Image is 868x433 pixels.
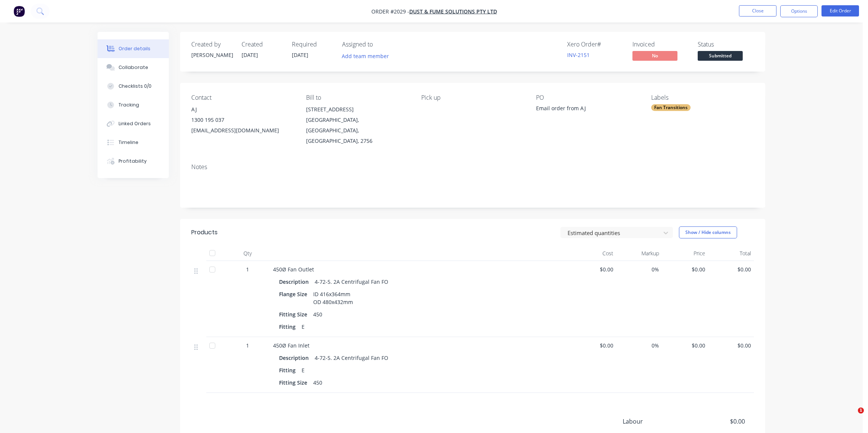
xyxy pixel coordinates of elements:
[306,115,409,146] div: [GEOGRAPHIC_DATA], [GEOGRAPHIC_DATA], [GEOGRAPHIC_DATA], 2756
[191,115,294,125] div: 1300 195 037
[338,51,393,61] button: Add team member
[119,45,150,52] div: Order details
[573,342,613,349] span: $0.00
[623,417,689,426] span: Labour
[242,51,258,58] span: [DATE]
[98,114,169,133] button: Linked Orders
[14,6,25,17] img: Factory
[536,104,630,115] div: Email order from AJ
[842,408,860,426] iframe: Intercom live chat
[273,342,309,349] span: 450Ø Fan Inlet
[191,228,218,237] div: Products
[191,104,294,136] div: AJ1300 195 037[EMAIL_ADDRESS][DOMAIN_NAME]
[371,8,409,15] span: Order #2029 -
[310,289,356,307] div: ID 416x364mm OD 480x432mm
[312,352,391,363] div: 4-72-5. 2A Centrifugal Fan FO
[698,51,743,60] span: Submitted
[279,276,312,287] div: Description
[191,163,754,171] div: Notes
[708,246,754,261] div: Total
[98,39,169,58] button: Order details
[292,51,308,58] span: [DATE]
[246,342,249,349] span: 1
[279,309,310,320] div: Fitting Size
[299,365,308,376] div: E
[191,94,294,101] div: Contact
[119,158,147,165] div: Profitability
[679,226,737,238] button: Show / Hide columns
[279,289,310,300] div: Flange Size
[711,265,751,273] span: $0.00
[98,77,169,96] button: Checklists 0/0
[662,246,708,261] div: Price
[858,408,864,414] span: 1
[306,94,409,101] div: Bill to
[570,246,616,261] div: Cost
[310,377,325,388] div: 450
[246,265,249,273] span: 1
[665,342,705,349] span: $0.00
[191,104,294,115] div: AJ
[665,265,705,273] span: $0.00
[342,51,393,61] button: Add team member
[225,246,270,261] div: Qty
[421,94,524,101] div: Pick up
[310,309,325,320] div: 450
[619,342,659,349] span: 0%
[119,102,139,108] div: Tracking
[573,265,613,273] span: $0.00
[342,41,417,48] div: Assigned to
[567,41,623,48] div: Xero Order #
[119,120,151,127] div: Linked Orders
[279,377,310,388] div: Fitting Size
[119,64,148,71] div: Collaborate
[632,51,677,60] span: No
[306,104,409,146] div: [STREET_ADDRESS][GEOGRAPHIC_DATA], [GEOGRAPHIC_DATA], [GEOGRAPHIC_DATA], 2756
[739,5,776,16] button: Close
[191,41,233,48] div: Created by
[698,41,754,48] div: Status
[711,342,751,349] span: $0.00
[273,266,314,273] span: 450Ø Fan Outlet
[191,125,294,136] div: [EMAIL_ADDRESS][DOMAIN_NAME]
[616,246,662,261] div: Markup
[821,5,859,16] button: Edit Order
[191,51,233,59] div: [PERSON_NAME]
[119,83,152,90] div: Checklists 0/0
[698,51,743,62] button: Submitted
[651,104,691,111] div: Fan Transitions
[98,133,169,152] button: Timeline
[312,276,391,287] div: 4-72-5. 2A Centrifugal Fan FO
[279,352,312,363] div: Description
[98,96,169,114] button: Tracking
[292,41,333,48] div: Required
[780,5,818,17] button: Options
[279,321,299,332] div: Fitting
[119,139,138,146] div: Timeline
[651,94,754,101] div: Labels
[567,51,590,58] a: INV-2151
[619,265,659,273] span: 0%
[299,321,308,332] div: E
[98,58,169,77] button: Collaborate
[409,8,497,15] a: Dust & Fume Solutions Pty Ltd
[689,417,745,426] span: $0.00
[632,41,689,48] div: Invoiced
[98,152,169,171] button: Profitability
[536,94,639,101] div: PO
[242,41,283,48] div: Created
[279,365,299,376] div: Fitting
[306,104,409,115] div: [STREET_ADDRESS]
